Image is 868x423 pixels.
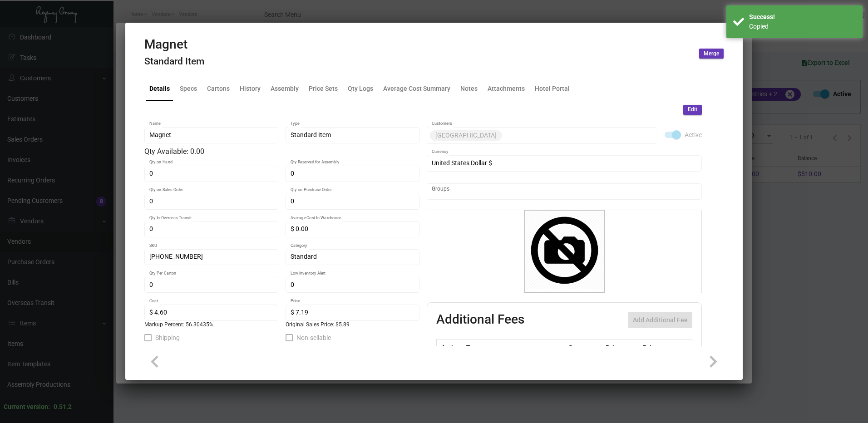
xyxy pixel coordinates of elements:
[271,84,299,93] div: Assembly
[566,339,603,355] th: Cost
[180,84,197,93] div: Specs
[4,402,50,412] div: Current version:
[54,402,72,412] div: 0.51.2
[348,84,373,93] div: Qty Logs
[749,22,856,31] div: Сopied
[144,37,204,52] h2: Magnet
[688,106,697,113] span: Edit
[683,105,702,115] button: Edit
[437,339,464,355] th: Active
[430,130,502,141] mat-chip: [GEOGRAPHIC_DATA]
[504,132,653,139] input: Add new..
[633,316,688,324] span: Add Additional Fee
[436,312,524,328] h2: Additional Fees
[144,56,204,67] h4: Standard Item
[628,312,692,328] button: Add Additional Fee
[641,339,681,355] th: Price type
[155,332,180,343] span: Shipping
[488,84,525,93] div: Attachments
[149,84,170,93] div: Details
[749,12,856,22] div: Success!
[296,332,331,343] span: Non-sellable
[464,339,566,355] th: Type
[685,129,702,140] span: Active
[699,49,724,59] button: Merge
[144,146,419,157] div: Qty Available: 0.00
[704,50,719,58] span: Merge
[383,84,450,93] div: Average Cost Summary
[309,84,338,93] div: Price Sets
[603,339,641,355] th: Price
[240,84,261,93] div: History
[535,84,570,93] div: Hotel Portal
[432,188,697,195] input: Add new..
[207,84,230,93] div: Cartons
[460,84,478,93] div: Notes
